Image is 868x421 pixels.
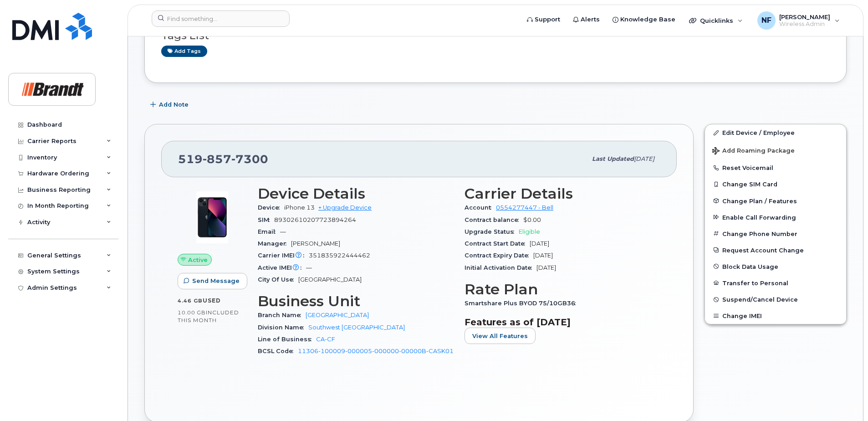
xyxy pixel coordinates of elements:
span: Manager [258,240,291,247]
span: 351835922444462 [309,252,370,259]
span: Suspend/Cancel Device [722,296,798,303]
span: Active IMEI [258,264,306,271]
button: Enable Call Forwarding [705,209,846,226]
h3: Tags List [161,30,830,41]
a: Knowledge Base [606,10,682,29]
span: Change Plan / Features [722,197,797,204]
span: Division Name [258,324,308,331]
span: [DATE] [634,155,654,162]
a: + Upgrade Device [318,204,372,211]
button: Change Plan / Features [705,193,846,209]
span: SIM [258,216,274,223]
span: Last updated [592,155,634,162]
span: Smartshare Plus BYOD 75/10GB36 [465,300,580,307]
span: Branch Name [258,312,306,318]
span: 857 [203,152,231,166]
span: Upgrade Status [465,228,519,235]
span: [GEOGRAPHIC_DATA] [298,276,362,283]
span: Contract balance [465,216,523,223]
a: Support [521,10,567,29]
a: Alerts [567,10,606,29]
button: View All Features [465,328,536,344]
button: Add Note [144,97,196,113]
span: used [203,297,221,304]
span: BCSL Code [258,348,298,354]
h3: Carrier Details [465,185,660,202]
button: Request Account Change [705,242,846,258]
span: Enable Call Forwarding [722,214,796,221]
span: Device [258,204,284,211]
a: CA-CF [316,336,335,343]
span: Line of Business [258,336,316,343]
span: — [306,264,312,271]
span: Account [465,204,496,211]
a: Add tags [161,46,207,57]
button: Add Roaming Package [705,141,846,159]
h3: Business Unit [258,293,454,309]
span: City Of Use [258,276,298,283]
img: image20231002-3703462-1ig824h.jpeg [185,190,240,245]
span: Alerts [581,15,600,24]
span: View All Features [472,332,528,340]
a: [GEOGRAPHIC_DATA] [306,312,369,318]
button: Change Phone Number [705,226,846,242]
div: Noah Fouillard [751,11,846,30]
a: Southwest [GEOGRAPHIC_DATA] [308,324,405,331]
button: Block Data Usage [705,258,846,275]
button: Change SIM Card [705,176,846,192]
span: 7300 [231,152,268,166]
span: [DATE] [530,240,549,247]
span: [DATE] [533,252,553,259]
span: Contract Start Date [465,240,530,247]
span: NF [761,15,771,26]
a: 0554277447 - Bell [496,204,553,211]
span: Send Message [192,277,240,285]
span: Quicklinks [700,17,733,24]
span: Carrier IMEI [258,252,309,259]
span: 4.46 GB [178,298,203,304]
a: 11306-100009-000005-000000-00000B-CASK01 [298,348,454,354]
span: iPhone 13 [284,204,315,211]
span: Contract Expiry Date [465,252,533,259]
span: Add Note [159,100,189,109]
span: Knowledge Base [620,15,675,24]
span: Initial Activation Date [465,264,536,271]
button: Change IMEI [705,308,846,324]
span: Active [188,256,208,264]
span: 519 [178,152,268,166]
span: [PERSON_NAME] [291,240,340,247]
span: [DATE] [536,264,556,271]
h3: Device Details [258,185,454,202]
h3: Rate Plan [465,281,660,298]
button: Suspend/Cancel Device [705,291,846,308]
button: Transfer to Personal [705,275,846,291]
span: $0.00 [523,216,541,223]
span: Eligible [519,228,540,235]
button: Reset Voicemail [705,159,846,176]
button: Send Message [178,273,247,289]
span: [PERSON_NAME] [779,13,830,21]
span: Support [535,15,560,24]
span: 10.00 GB [178,309,206,316]
a: Edit Device / Employee [705,124,846,141]
span: — [280,228,286,235]
input: Find something... [152,10,290,27]
span: Wireless Admin [779,21,830,28]
span: Email [258,228,280,235]
span: 89302610207723894264 [274,216,356,223]
h3: Features as of [DATE] [465,317,660,328]
span: Add Roaming Package [712,147,795,156]
div: Quicklinks [683,11,749,30]
span: included this month [178,309,239,324]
